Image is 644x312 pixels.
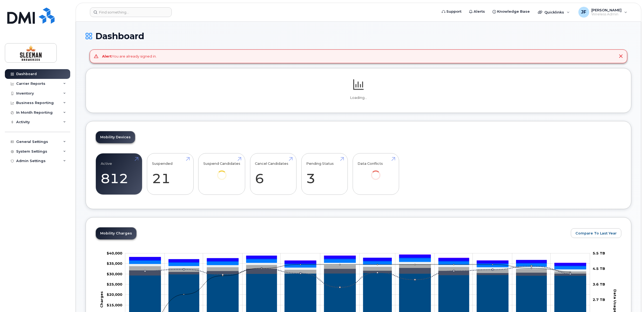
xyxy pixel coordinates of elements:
h1: Dashboard [86,31,631,41]
g: $0 [107,303,122,307]
g: PST [129,257,586,266]
a: Pending Status 3 [306,156,343,192]
g: Features [129,264,586,273]
g: $0 [107,292,122,297]
tspan: $40,000 [107,251,122,255]
g: $0 [107,282,122,286]
strong: Alert [102,54,112,58]
p: Loading... [96,95,621,100]
g: HST [129,258,586,269]
a: Active 812 [101,156,137,192]
tspan: $15,000 [107,303,122,307]
a: Data Conflicts [358,156,394,187]
a: Suspend Candidates [203,156,240,187]
g: $0 [107,251,122,255]
tspan: $25,000 [107,282,122,286]
g: QST [129,255,586,266]
tspan: Charges [99,291,104,308]
div: You are already signed in. [102,54,157,59]
span: Compare To Last Year [575,231,617,236]
tspan: 3.6 TB [593,282,605,286]
g: Roaming [129,268,586,276]
a: Mobility Charges [96,227,136,239]
button: Compare To Last Year [571,228,621,238]
a: Cancel Candidates 6 [255,156,291,192]
a: Suspended 21 [152,156,188,192]
tspan: $20,000 [107,292,122,297]
g: GST [129,262,586,271]
tspan: 4.5 TB [593,266,605,271]
tspan: 2.7 TB [593,297,605,302]
g: $0 [107,261,122,266]
tspan: 5.5 TB [593,251,605,255]
g: $0 [107,271,122,276]
a: Mobility Devices [96,131,135,143]
tspan: $30,000 [107,271,122,276]
tspan: $35,000 [107,261,122,266]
